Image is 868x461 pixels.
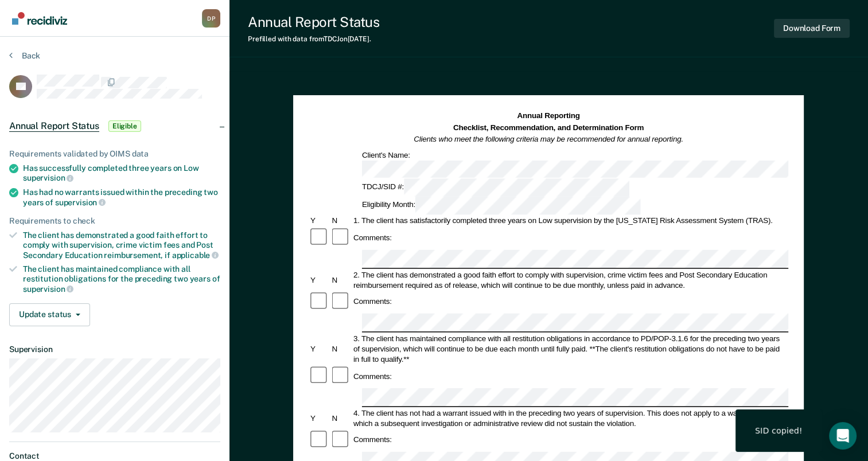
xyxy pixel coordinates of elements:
[9,149,220,159] div: Requirements validated by OIMS data
[309,413,330,423] div: Y
[774,19,850,38] button: Download Form
[172,251,219,260] span: applicable
[352,408,788,428] div: 4. The client has not had a warrant issued with in the preceding two years of supervision. This d...
[23,230,220,260] div: The client has demonstrated a good faith effort to comply with supervision, crime victim fees and...
[352,333,788,364] div: 3. The client has maintained compliance with all restitution obligations in accordance to PD/POP-...
[9,50,40,61] button: Back
[352,233,394,243] div: Comments:
[9,216,220,226] div: Requirements to check
[23,173,73,182] span: supervision
[330,216,352,226] div: N
[108,120,141,132] span: Eligible
[202,9,220,28] button: Profile dropdown button
[352,269,788,290] div: 2. The client has demonstrated a good faith effort to comply with supervision, crime victim fees ...
[309,275,330,285] div: Y
[9,345,220,354] dt: Supervision
[330,343,352,354] div: N
[248,35,379,43] div: Prefilled with data from TDCJ on [DATE] .
[453,123,644,132] strong: Checklist, Recommendation, and Determination Form
[202,9,220,28] div: D P
[414,135,684,143] em: Clients who meet the following criteria may be recommended for annual reporting.
[9,451,220,461] dt: Contact
[352,296,394,307] div: Comments:
[352,371,394,381] div: Comments:
[23,163,220,183] div: Has successfully completed three years on Low
[12,12,67,25] img: Recidiviz
[352,216,788,226] div: 1. The client has satisfactorily completed three years on Low supervision by the [US_STATE] Risk ...
[309,216,330,226] div: Y
[9,120,99,132] span: Annual Report Status
[755,425,803,436] div: SID copied!
[23,264,220,294] div: The client has maintained compliance with all restitution obligations for the preceding two years of
[9,303,90,326] button: Update status
[23,187,220,207] div: Has had no warrants issued within the preceding two years of
[352,435,394,445] div: Comments:
[360,197,643,214] div: Eligibility Month:
[23,284,73,294] span: supervision
[248,14,379,30] div: Annual Report Status
[330,275,352,285] div: N
[330,413,352,423] div: N
[360,179,631,197] div: TDCJ/SID #:
[55,198,106,207] span: supervision
[309,343,330,354] div: Y
[517,112,580,120] strong: Annual Reporting
[829,422,857,450] div: Open Intercom Messenger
